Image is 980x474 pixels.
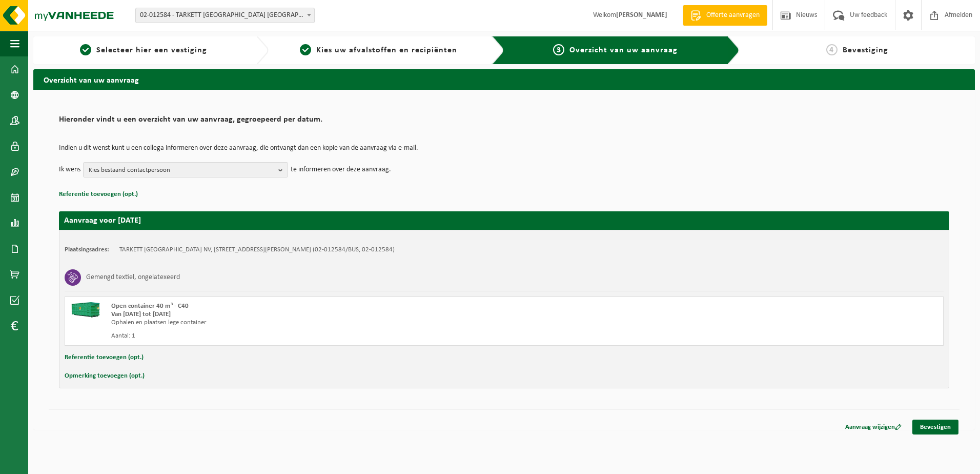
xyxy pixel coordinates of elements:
[86,269,180,286] h3: Gemengd textiel, ongelatexeerd
[59,115,949,129] h2: Hieronder vindt u een overzicht van uw aanvraag, gegroepeerd per datum.
[843,46,888,54] span: Bevestiging
[119,246,395,254] td: TARKETT [GEOGRAPHIC_DATA] NV, [STREET_ADDRESS][PERSON_NAME] (02-012584/BUS, 02-012584)
[912,420,958,434] a: Bevestigen
[80,44,91,55] span: 1
[96,46,207,54] span: Selecteer hier een vestiging
[111,303,189,309] span: Open container 40 m³ - C40
[83,162,288,177] button: Kies bestaand contactpersoon
[70,302,101,318] img: HK-XC-40-GN-00.png
[65,246,109,253] strong: Plaatsingsadres:
[300,44,311,55] span: 2
[316,46,457,54] span: Kies uw afvalstoffen en recipiënten
[89,163,274,178] span: Kies bestaand contactpersoon
[683,5,767,26] a: Offerte aanvragen
[616,11,667,19] strong: [PERSON_NAME]
[111,319,545,327] div: Ophalen en plaatsen lege container
[111,311,171,318] strong: Van [DATE] tot [DATE]
[111,332,545,340] div: Aantal: 1
[826,44,838,55] span: 4
[38,44,248,56] a: 1Selecteer hier een vestiging
[65,369,145,383] button: Opmerking toevoegen (opt.)
[65,351,144,364] button: Referentie toevoegen (opt.)
[569,46,678,54] span: Overzicht van uw aanvraag
[59,145,949,152] p: Indien u dit wenst kunt u een collega informeren over deze aanvraag, die ontvangt dan een kopie v...
[553,44,564,55] span: 3
[59,162,80,177] p: Ik wens
[291,162,391,177] p: te informeren over deze aanvraag.
[704,10,762,21] span: Offerte aanvragen
[135,8,315,23] span: 02-012584 - TARKETT DENDERMONDE NV - DENDERMONDE
[59,188,138,201] button: Referentie toevoegen (opt.)
[33,69,975,89] h2: Overzicht van uw aanvraag
[64,216,141,225] strong: Aanvraag voor [DATE]
[838,420,909,434] a: Aanvraag wijzigen
[274,44,483,56] a: 2Kies uw afvalstoffen en recipiënten
[136,8,314,23] span: 02-012584 - TARKETT DENDERMONDE NV - DENDERMONDE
